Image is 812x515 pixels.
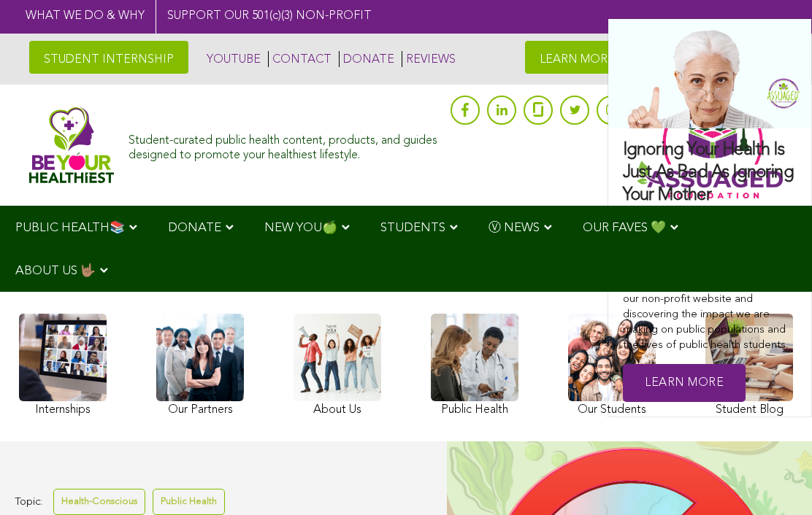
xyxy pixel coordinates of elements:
[339,51,394,67] a: DONATE
[29,107,114,184] img: Assuaged
[533,102,543,117] img: glassdoor
[203,51,261,67] a: YOUTUBE
[380,222,445,234] span: STUDENTS
[583,222,666,234] span: OUR FAVES 💚
[29,41,188,74] a: STUDENT INTERNSHIP
[489,222,540,234] span: Ⓥ NEWS
[402,51,456,67] a: REVIEWS
[525,41,629,74] a: LEARN MORE
[129,127,443,162] div: Student-curated public health content, products, and guides designed to promote your healthiest l...
[15,222,125,234] span: PUBLIC HEALTH📚
[15,492,42,512] span: Topic:
[168,222,221,234] span: DONATE
[264,222,337,234] span: NEW YOU🍏
[53,489,145,514] a: Health-Conscious
[739,445,812,515] iframe: Chat Widget
[268,51,332,67] a: CONTACT
[153,489,225,514] a: Public Health
[623,364,746,403] a: Learn More
[15,265,96,277] span: ABOUT US 🤟🏽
